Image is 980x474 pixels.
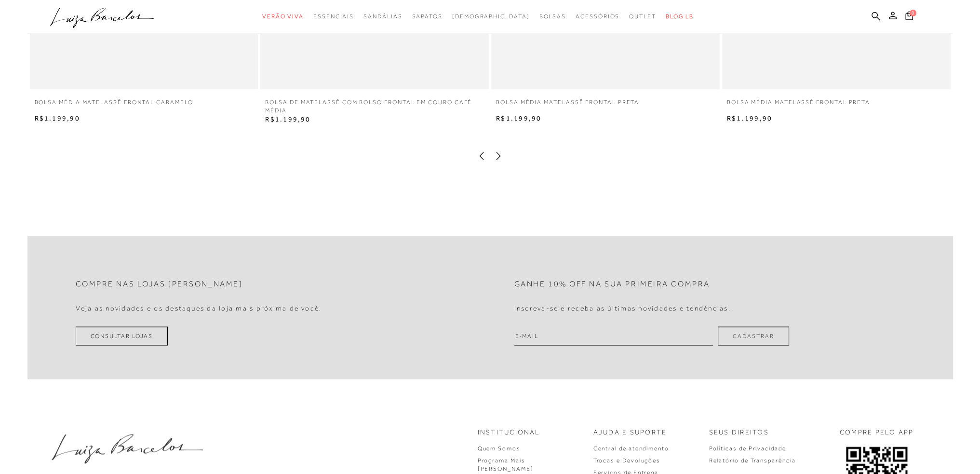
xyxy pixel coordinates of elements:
span: 0 [910,10,916,16]
p: Institucional [478,427,540,437]
input: E-mail [514,326,713,345]
p: Ajuda e Suporte [593,427,667,437]
a: BLOG LB [666,8,694,26]
span: Outlet [629,13,656,20]
a: BOLSA MÉDIA MATELASSÊ FRONTAL CARAMELO [30,98,198,114]
span: R$1.199,90 [35,114,80,122]
a: noSubCategoriesText [412,8,442,26]
a: BOLSA MÉDIA MATELASSÊ FRONTAL PRETA [722,98,875,114]
span: Essenciais [313,13,354,20]
button: 0 [902,11,916,24]
a: Quem Somos [478,445,521,451]
span: [DEMOGRAPHIC_DATA] [452,13,530,20]
img: luiza-barcelos.png [52,434,203,463]
p: COMPRE PELO APP [840,427,914,437]
button: Cadastrar [718,326,789,345]
a: BOLSA MÉDIA MATELASSÊ FRONTAL PRETA [491,98,644,114]
span: R$1.199,90 [496,114,541,122]
a: Políticas de Privacidade [709,445,786,451]
a: noSubCategoriesText [452,8,530,26]
h4: Veja as novidades e os destaques da loja mais próxima de você. [76,304,322,312]
a: Programa Mais [PERSON_NAME] [478,457,534,472]
span: BLOG LB [666,13,694,20]
a: Trocas e Devoluções [593,457,660,463]
span: Sapatos [412,13,442,20]
a: BOLSA DE MATELASSÊ COM BOLSO FRONTAL EM COURO CAFÉ MÉDIA [260,98,489,115]
span: R$1.199,90 [265,115,310,123]
span: Acessórios [576,13,619,20]
h2: Compre nas lojas [PERSON_NAME] [76,279,243,288]
h4: Inscreva-se e receba as últimas novidades e tendências. [514,304,731,312]
a: noSubCategoriesText [313,8,354,26]
h2: Ganhe 10% off na sua primeira compra [514,279,710,288]
a: noSubCategoriesText [363,8,402,26]
a: Central de atendimento [593,445,669,451]
span: R$1.199,90 [727,114,772,122]
span: Bolsas [539,13,566,20]
p: Seus Direitos [709,427,769,437]
span: Verão Viva [262,13,304,20]
a: noSubCategoriesText [539,8,566,26]
a: noSubCategoriesText [629,8,656,26]
a: Relatório de Transparência [709,457,796,463]
a: noSubCategoriesText [262,8,304,26]
a: Consultar Lojas [76,326,168,345]
span: Sandálias [363,13,402,20]
a: noSubCategoriesText [576,8,619,26]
